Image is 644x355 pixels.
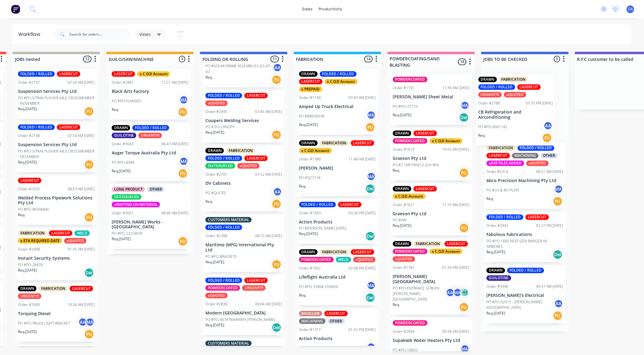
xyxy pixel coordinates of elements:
[316,5,345,14] div: productivity
[139,31,151,37] span: Views
[11,5,20,14] img: Factory
[69,28,130,40] input: Search for orders...
[628,6,633,12] span: CA
[18,31,43,38] div: Workflow
[299,5,316,14] div: sales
